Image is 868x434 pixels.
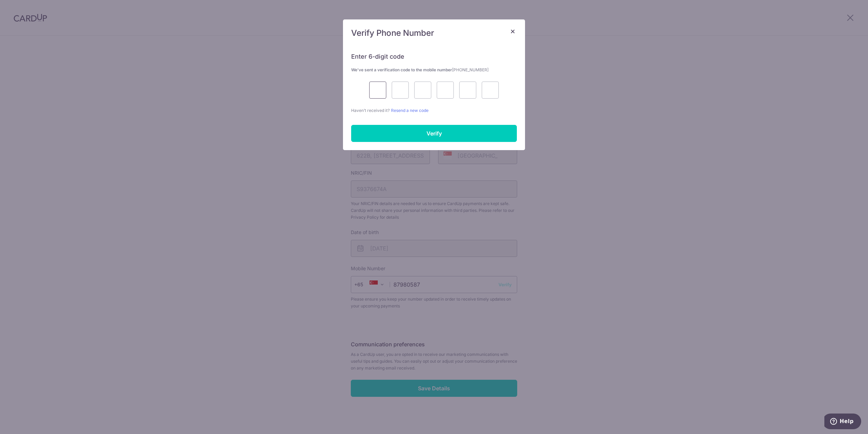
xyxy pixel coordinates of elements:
strong: We’ve sent a verification code to the mobile number [351,67,489,72]
span: [PHONE_NUMBER] [452,67,489,72]
iframe: Opens a widget where you can find more information [824,414,861,431]
span: Haven’t received it? [351,108,390,113]
h5: Verify Phone Number [351,28,517,39]
h6: Enter 6-digit code [351,53,517,61]
input: Verify [351,125,517,142]
a: Resend a new code [391,108,429,113]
